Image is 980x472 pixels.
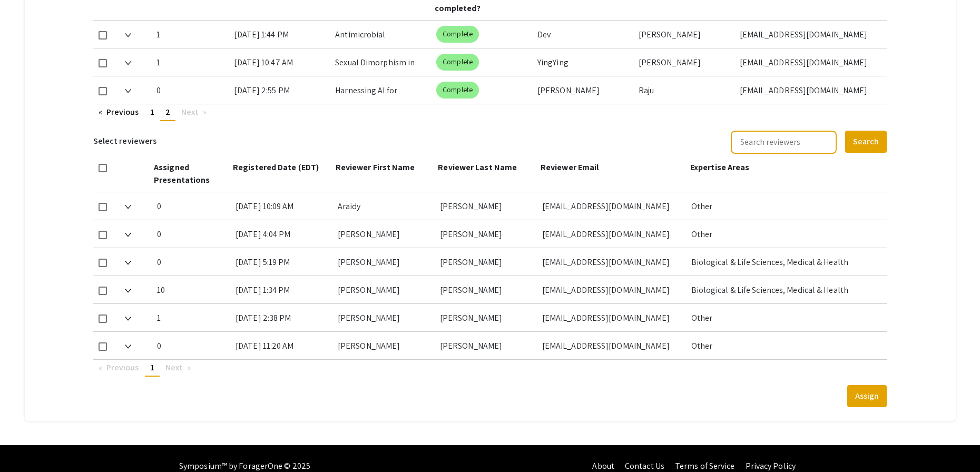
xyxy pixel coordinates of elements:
[236,220,329,248] div: [DATE] 4:04 PM
[236,248,329,276] div: [DATE] 5:19 PM
[338,332,432,359] div: [PERSON_NAME]
[181,106,199,117] span: Next
[335,48,428,76] div: Sexual Dimorphism in Physiological, Metabolic, and Hypothalamic Alterations in the Tg-SwDI Mouse ...
[335,76,428,104] div: Harnessing AI for Productive Use in the Classroom: A Research Proposal
[157,192,227,220] div: 0
[690,162,750,173] span: Expertise Areas
[438,162,517,173] span: Reviewer Last Name
[336,162,415,173] span: Reviewer First Name
[236,304,329,331] div: [DATE] 2:38 PM
[740,48,879,76] div: [EMAIL_ADDRESS][DOMAIN_NAME]
[93,360,887,377] ul: Pagination
[691,192,879,220] div: Other
[125,345,131,349] img: Expand arrow
[125,205,131,209] img: Expand arrow
[440,220,534,248] div: [PERSON_NAME]
[542,192,683,220] div: [EMAIL_ADDRESS][DOMAIN_NAME]
[234,76,327,104] div: [DATE] 2:55 PM
[691,276,879,303] div: Biological & Life Sciences, Medical & Health Sciences, Other
[236,192,329,220] div: [DATE] 10:09 AM
[165,362,183,373] span: Next
[125,61,131,65] img: Expand arrow
[335,21,428,48] div: Antimicrobial Resistance: Exploration of the YscF Protein Type 3 Needle-System using Artificial I...
[156,21,226,48] div: 1
[150,106,154,117] span: 1
[542,332,683,359] div: [EMAIL_ADDRESS][DOMAIN_NAME]
[338,276,432,303] div: [PERSON_NAME]
[338,248,432,276] div: [PERSON_NAME]
[125,89,131,93] img: Expand arrow
[740,76,879,104] div: [EMAIL_ADDRESS][DOMAIN_NAME]
[691,332,879,359] div: Other
[157,220,227,248] div: 0
[93,130,157,153] h6: Select reviewers
[691,248,879,276] div: Biological & Life Sciences, Medical & Health Sciences, Other
[436,82,479,99] mat-chip: Complete
[675,460,735,471] a: Terms of Service
[125,289,131,293] img: Expand arrow
[125,261,131,265] img: Expand arrow
[338,304,432,331] div: [PERSON_NAME]
[537,48,630,76] div: YingYing
[440,332,534,359] div: [PERSON_NAME]
[541,162,599,173] span: Reviewer Email
[542,248,683,276] div: [EMAIL_ADDRESS][DOMAIN_NAME]
[156,48,226,76] div: 1
[8,425,45,464] iframe: Chat
[236,276,329,303] div: [DATE] 1:34 PM
[157,276,227,303] div: 10
[639,21,731,48] div: [PERSON_NAME]
[691,304,879,331] div: Other
[731,131,837,154] input: Search reviewers
[691,220,879,248] div: Other
[106,362,139,373] span: Previous
[436,54,479,71] mat-chip: Complete
[436,26,479,43] mat-chip: Complete
[338,220,432,248] div: [PERSON_NAME]
[440,276,534,303] div: [PERSON_NAME]
[236,332,329,359] div: [DATE] 11:20 AM
[639,76,731,104] div: Raju
[746,460,796,471] a: Privacy Policy
[157,304,227,331] div: 1
[537,21,630,48] div: Dev
[125,317,131,321] img: Expand arrow
[639,48,731,76] div: [PERSON_NAME]
[847,385,887,407] button: Assign
[338,192,432,220] div: Araidy
[93,104,887,121] ul: Pagination
[157,332,227,359] div: 0
[592,460,614,471] a: About
[440,304,534,331] div: [PERSON_NAME]
[156,76,226,104] div: 0
[542,304,683,331] div: [EMAIL_ADDRESS][DOMAIN_NAME]
[93,104,144,120] a: Previous page
[542,276,683,303] div: [EMAIL_ADDRESS][DOMAIN_NAME]
[233,162,319,173] span: Registered Date (EDT)
[845,131,887,153] button: Search
[125,233,131,237] img: Expand arrow
[234,21,327,48] div: [DATE] 1:44 PM
[234,48,327,76] div: [DATE] 10:47 AM
[125,33,131,37] img: Expand arrow
[154,162,210,185] span: Assigned Presentations
[440,192,534,220] div: [PERSON_NAME]
[157,248,227,276] div: 0
[542,220,683,248] div: [EMAIL_ADDRESS][DOMAIN_NAME]
[150,362,154,373] span: 1
[165,106,170,117] span: 2
[740,21,879,48] div: [EMAIL_ADDRESS][DOMAIN_NAME]
[537,76,630,104] div: [PERSON_NAME]
[440,248,534,276] div: [PERSON_NAME]
[625,460,664,471] a: Contact Us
